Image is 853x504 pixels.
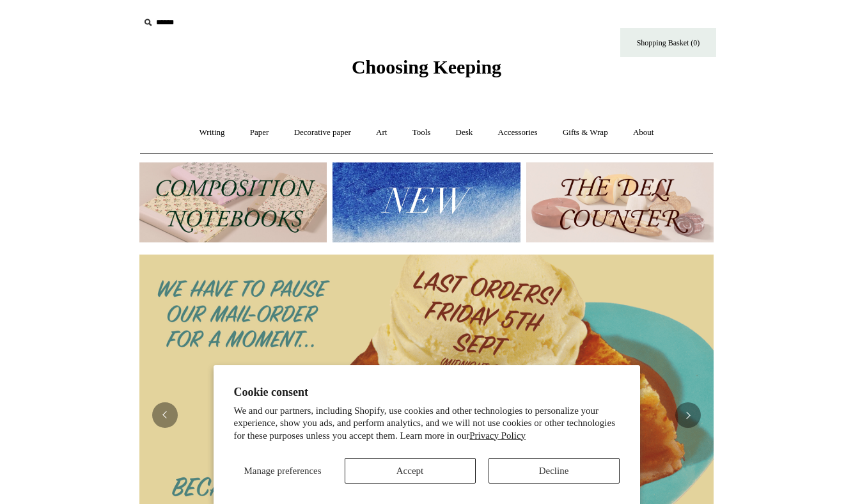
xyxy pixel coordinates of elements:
[364,116,398,150] a: Art
[620,28,716,57] a: Shopping Basket (0)
[333,162,520,242] img: New.jpg__PID:f73bdf93-380a-4a35-bcfe-7823039498e1
[139,162,327,242] img: 202302 Composition ledgers.jpg__PID:69722ee6-fa44-49dd-a067-31375e5d54ec
[489,458,620,484] button: Decline
[551,116,620,150] a: Gifts & Wrap
[244,466,321,476] span: Manage preferences
[283,116,363,150] a: Decorative paper
[152,402,178,428] button: Previous
[401,116,442,150] a: Tools
[622,116,666,150] a: About
[234,405,620,443] p: We and our partners, including Shopify, use cookies and other technologies to personalize your ex...
[234,386,620,399] h2: Cookie consent
[352,67,501,75] a: Choosing Keeping
[188,116,237,150] a: Writing
[469,430,526,441] a: Privacy Policy
[234,458,332,484] button: Manage preferences
[352,56,501,77] span: Choosing Keeping
[487,116,549,150] a: Accessories
[444,116,485,150] a: Desk
[345,458,476,484] button: Accept
[526,162,714,242] img: The Deli Counter
[675,402,701,428] button: Next
[239,116,281,150] a: Paper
